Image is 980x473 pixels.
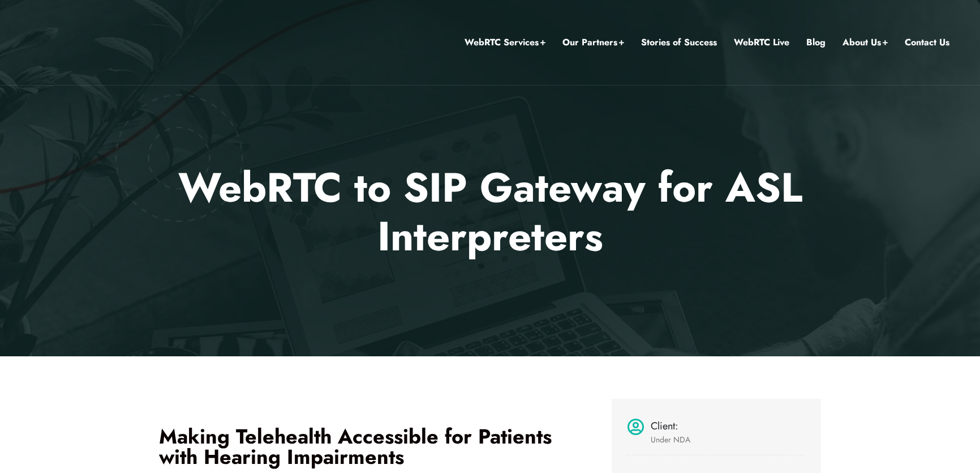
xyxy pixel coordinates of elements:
[651,431,804,448] div: Under NDA
[159,426,595,467] h2: Making Telehealth Accessible for Patients with Hearing Impairments
[734,35,789,50] a: WebRTC Live
[843,35,888,50] a: About Us
[651,421,804,431] h4: Client:
[159,163,822,261] p: WebRTC to SIP Gateway for ASL Interpreters
[905,35,949,50] a: Contact Us
[641,35,717,50] a: Stories of Success
[465,35,545,50] a: WebRTC Services
[806,35,826,50] a: Blog
[562,35,624,50] a: Our Partners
